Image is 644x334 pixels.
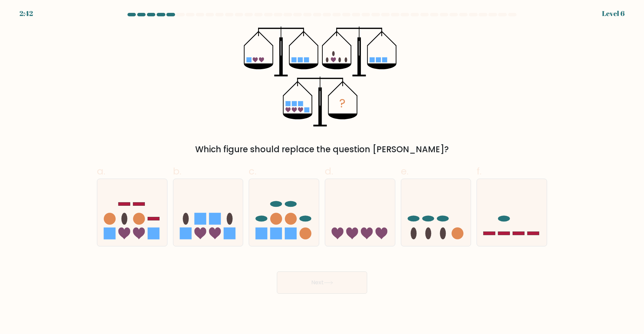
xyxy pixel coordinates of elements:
div: Level 6 [602,8,625,19]
div: 2:42 [19,8,33,19]
div: Which figure should replace the question [PERSON_NAME]? [101,143,543,156]
span: d. [325,164,333,178]
span: b. [173,164,181,178]
tspan: ? [339,95,346,112]
button: Next [277,271,367,294]
span: a. [97,164,105,178]
span: e. [401,164,408,178]
span: f. [477,164,481,178]
span: c. [249,164,256,178]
